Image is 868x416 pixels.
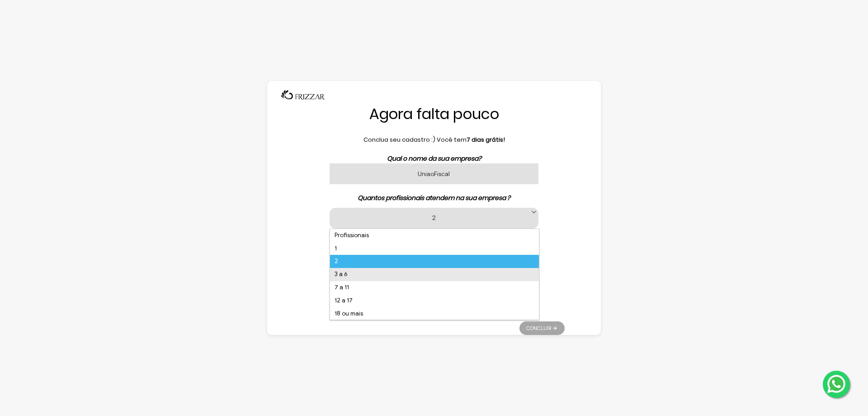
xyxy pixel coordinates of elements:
[303,135,565,144] p: Conclua seu cadastro :) Você tem
[303,238,565,247] p: Qual sistema utilizava antes?
[303,105,565,124] h1: Agora falta pouco
[330,294,539,307] li: 12 a 17
[330,255,539,268] li: 2
[330,268,539,281] li: 3 a 6
[330,242,539,255] li: 1
[330,163,538,184] input: Nome da sua empresa
[330,229,539,242] li: Profissionais
[303,282,565,292] p: Veio por algum de nossos parceiros?
[467,135,505,144] b: 7 dias grátis!
[330,307,539,320] li: 18 ou mais
[826,373,847,395] img: whatsapp.png
[303,193,565,203] p: Quantos profissionais atendem na sua empresa ?
[303,154,565,163] p: Qual o nome da sua empresa?
[330,281,539,294] li: 7 a 11
[519,317,565,335] ul: Pagination
[341,213,527,222] label: 2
